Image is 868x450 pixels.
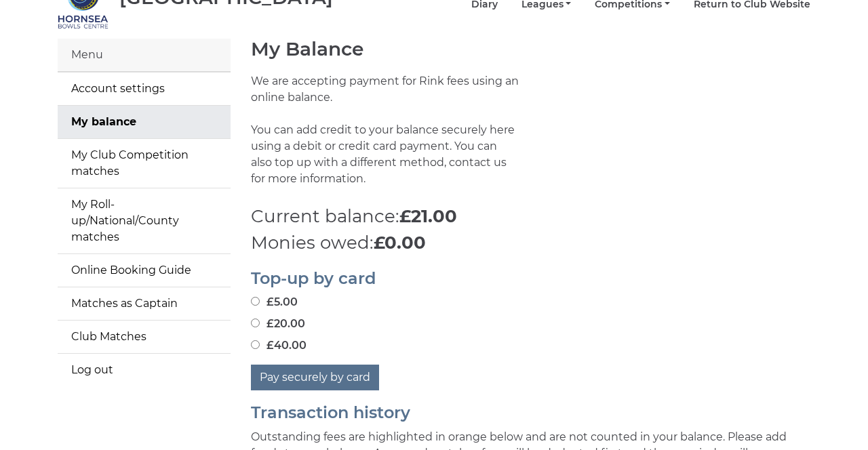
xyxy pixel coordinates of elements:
[251,270,810,287] h2: Top-up by card
[58,39,231,72] div: Menu
[251,337,307,354] label: £40.00
[58,106,231,138] a: My balance
[58,188,231,253] a: My Roll-up/National/County matches
[251,297,260,306] input: £5.00
[251,73,521,203] p: We are accepting payment for Rink fees using an online balance. You can add credit to your balanc...
[251,319,260,327] input: £20.00
[251,340,260,349] input: £40.00
[251,404,810,422] h2: Transaction history
[58,287,231,320] a: Matches as Captain
[58,73,231,105] a: Account settings
[58,254,231,287] a: Online Booking Guide
[251,365,379,390] button: Pay securely by card
[374,232,426,253] strong: £0.00
[251,203,810,230] p: Current balance:
[251,316,305,332] label: £20.00
[251,230,810,256] p: Monies owed:
[58,321,231,353] a: Club Matches
[251,39,810,60] h1: My Balance
[58,139,231,188] a: My Club Competition matches
[251,294,298,310] label: £5.00
[58,354,231,386] a: Log out
[399,205,457,227] strong: £21.00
